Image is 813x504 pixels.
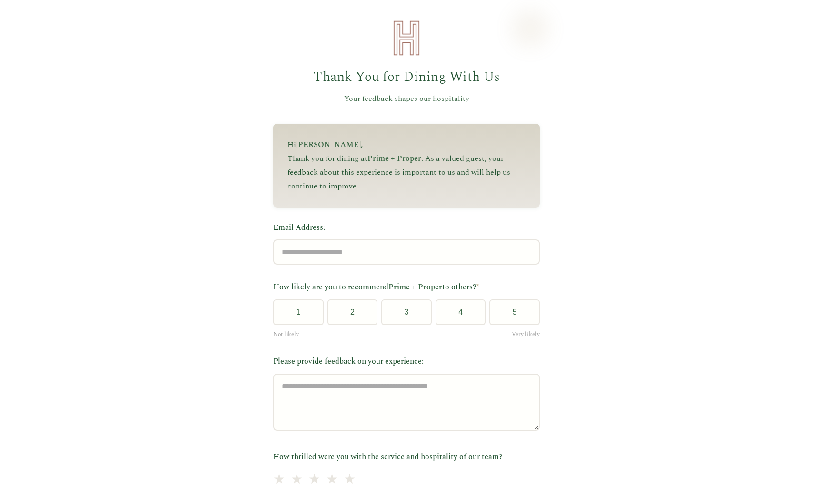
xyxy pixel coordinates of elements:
[344,469,356,491] span: ★
[381,299,432,325] button: 3
[273,222,540,234] label: Email Address:
[327,299,378,325] button: 2
[387,19,426,57] img: Heirloom Hospitality Logo
[367,153,421,164] span: Prime + Proper
[296,139,361,150] span: [PERSON_NAME]
[273,330,299,339] span: Not likely
[273,451,540,464] label: How thrilled were you with the service and hospitality of our team?
[288,138,525,152] p: Hi ,
[326,469,338,491] span: ★
[291,469,303,491] span: ★
[512,330,540,339] span: Very likely
[288,152,525,193] p: Thank you for dining at . As a valued guest, your feedback about this experience is important to ...
[273,356,540,368] label: Please provide feedback on your experience:
[436,299,486,325] button: 4
[273,93,540,105] p: Your feedback shapes our hospitality
[308,469,320,491] span: ★
[388,281,442,293] span: Prime + Proper
[273,469,285,491] span: ★
[273,67,540,88] h1: Thank You for Dining With Us
[273,299,324,325] button: 1
[489,299,540,325] button: 5
[273,281,540,294] label: How likely are you to recommend to others?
